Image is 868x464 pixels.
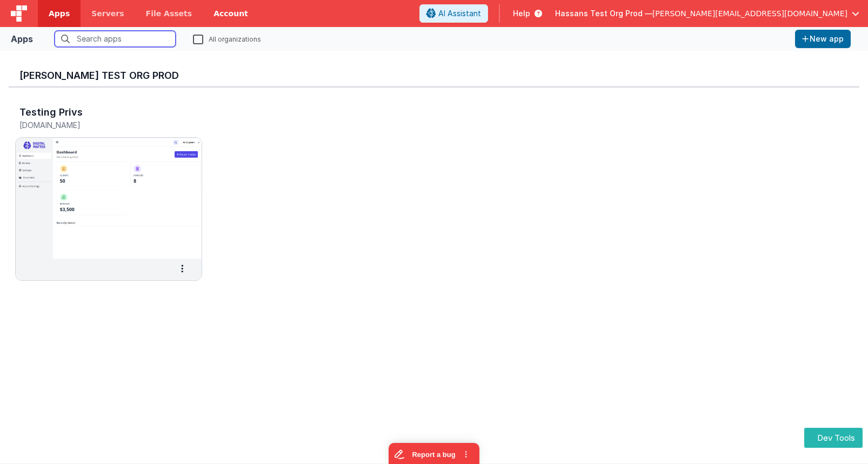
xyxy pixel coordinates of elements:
[419,4,488,23] button: AI Assistant
[193,33,261,44] label: All organizations
[91,8,124,19] span: Servers
[19,70,849,81] h3: [PERSON_NAME] Test Org Prod
[19,107,83,118] h3: Testing Privs
[49,8,70,19] span: Apps
[555,8,859,19] button: Hassans Test Org Prod — [PERSON_NAME][EMAIL_ADDRESS][DOMAIN_NAME]
[804,428,863,448] button: Dev Tools
[438,8,481,19] span: AI Assistant
[55,31,176,47] input: Search apps
[11,32,33,45] div: Apps
[555,8,652,19] span: Hassans Test Org Prod —
[146,8,192,19] span: File Assets
[795,30,851,48] button: New app
[513,8,530,19] span: Help
[19,121,175,129] h5: [DOMAIN_NAME]
[652,8,847,19] span: [PERSON_NAME][EMAIL_ADDRESS][DOMAIN_NAME]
